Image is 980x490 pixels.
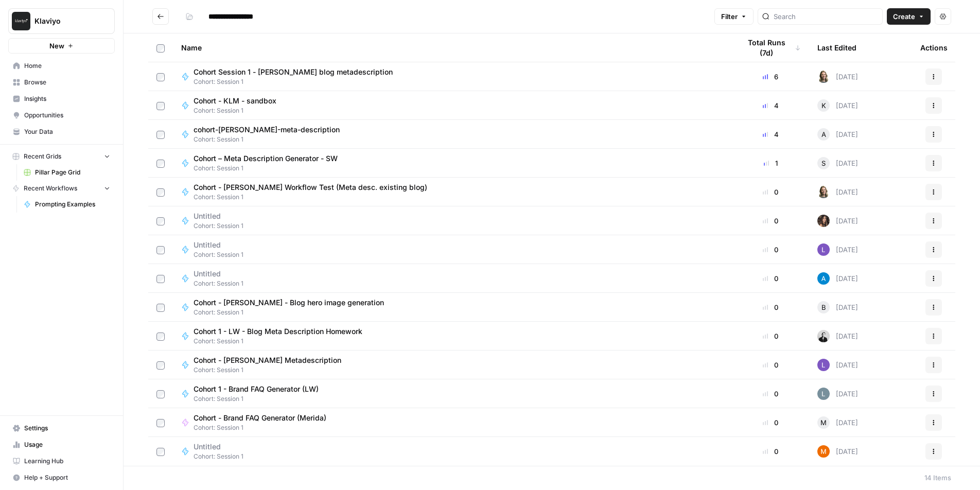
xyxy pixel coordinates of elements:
[194,192,435,202] span: Cohort: Session 1
[194,164,346,173] span: Cohort: Session 1
[35,168,110,177] span: Pillar Page Grid
[740,187,801,197] div: 0
[817,330,858,342] div: [DATE]
[181,297,724,317] a: Cohort - [PERSON_NAME] - Blog hero image generationCohort: Session 1
[817,215,858,227] div: [DATE]
[817,445,830,458] img: pxi7o5hmhkx09q2q5yrfdppt7i1s
[8,124,115,140] a: Your Data
[821,129,826,139] span: A
[19,196,115,213] a: Prompting Examples
[35,200,110,209] span: Prompting Examples
[817,71,830,83] img: py6yo7dwv8w8ixlr6w7vmssvagzi
[8,181,115,196] button: Recent Workflows
[194,423,335,432] span: Cohort: Session 1
[817,388,858,400] div: [DATE]
[194,96,276,106] span: Cohort - KLM - sandbox
[194,384,319,394] span: Cohort 1 - Brand FAQ Generator (LW)
[181,326,724,346] a: Cohort 1 - LW - Blog Meta Description HomeworkCohort: Session 1
[181,33,724,62] div: Name
[194,279,243,288] span: Cohort: Session 1
[194,67,393,77] span: Cohort Session 1 - [PERSON_NAME] blog metadescription
[740,158,801,168] div: 1
[8,453,115,469] a: Learning Hub
[740,360,801,370] div: 0
[817,71,858,83] div: [DATE]
[24,184,77,193] span: Recent Workflows
[817,416,858,429] div: [DATE]
[181,125,724,144] a: cohort-[PERSON_NAME]-meta-descriptionCohort: Session 1
[24,152,61,161] span: Recent Grids
[34,16,97,26] span: Klaviyo
[12,12,30,30] img: Klaviyo Logo
[194,250,243,259] span: Cohort: Session 1
[774,11,878,22] input: Search
[740,33,801,62] div: Total Runs (7d)
[24,424,110,433] span: Settings
[194,394,327,404] span: Cohort: Session 1
[181,269,724,288] a: UntitledCohort: Session 1
[740,216,801,226] div: 0
[194,269,235,279] span: Untitled
[24,94,110,103] span: Insights
[740,389,801,399] div: 0
[740,302,801,312] div: 0
[721,11,738,22] span: Filter
[740,72,801,82] div: 6
[740,417,801,428] div: 0
[714,8,754,25] button: Filter
[194,308,392,317] span: Cohort: Session 1
[194,221,243,231] span: Cohort: Session 1
[181,442,724,461] a: UntitledCohort: Session 1
[24,457,110,466] span: Learning Hub
[8,436,115,453] a: Usage
[181,413,724,432] a: Cohort - Brand FAQ Generator (Merida)Cohort: Session 1
[181,67,724,86] a: Cohort Session 1 - [PERSON_NAME] blog metadescriptionCohort: Session 1
[194,413,326,423] span: Cohort - Brand FAQ Generator (Merida)
[24,127,110,136] span: Your Data
[152,8,169,25] button: Go back
[181,96,724,115] a: Cohort - KLM - sandboxCohort: Session 1
[194,125,340,135] span: cohort-[PERSON_NAME]-meta-description
[181,182,724,202] a: Cohort - [PERSON_NAME] Workflow Test (Meta desc. existing blog)Cohort: Session 1
[194,442,235,452] span: Untitled
[24,61,110,71] span: Home
[181,240,724,259] a: UntitledCohort: Session 1
[49,41,64,51] span: New
[181,153,724,173] a: Cohort – Meta Description Generator - SWCohort: Session 1
[920,33,948,62] div: Actions
[740,273,801,284] div: 0
[740,100,801,111] div: 4
[8,38,115,54] button: New
[194,182,427,192] span: Cohort - [PERSON_NAME] Workflow Test (Meta desc. existing blog)
[740,446,801,457] div: 0
[820,417,827,428] span: M
[194,211,235,221] span: Untitled
[181,384,724,404] a: Cohort 1 - Brand FAQ Generator (LW)Cohort: Session 1
[194,365,349,375] span: Cohort: Session 1
[194,452,243,461] span: Cohort: Session 1
[817,272,830,285] img: o3cqybgnmipr355j8nz4zpq1mc6x
[8,469,115,486] button: Help + Support
[817,243,830,256] img: 3v5gupj0m786yzjvk4tudrexhntl
[194,337,371,346] span: Cohort: Session 1
[8,91,115,107] a: Insights
[194,135,348,144] span: Cohort: Session 1
[817,128,858,141] div: [DATE]
[8,74,115,91] a: Browse
[817,301,858,313] div: [DATE]
[8,149,115,164] button: Recent Grids
[8,58,115,74] a: Home
[24,473,110,482] span: Help + Support
[194,355,341,365] span: Cohort - [PERSON_NAME] Metadescription
[740,331,801,341] div: 0
[817,243,858,256] div: [DATE]
[821,302,826,312] span: B
[194,297,384,308] span: Cohort - [PERSON_NAME] - Blog hero image generation
[24,111,110,120] span: Opportunities
[817,157,858,169] div: [DATE]
[887,8,931,25] button: Create
[817,359,858,371] div: [DATE]
[893,11,915,22] span: Create
[740,244,801,255] div: 0
[817,33,856,62] div: Last Edited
